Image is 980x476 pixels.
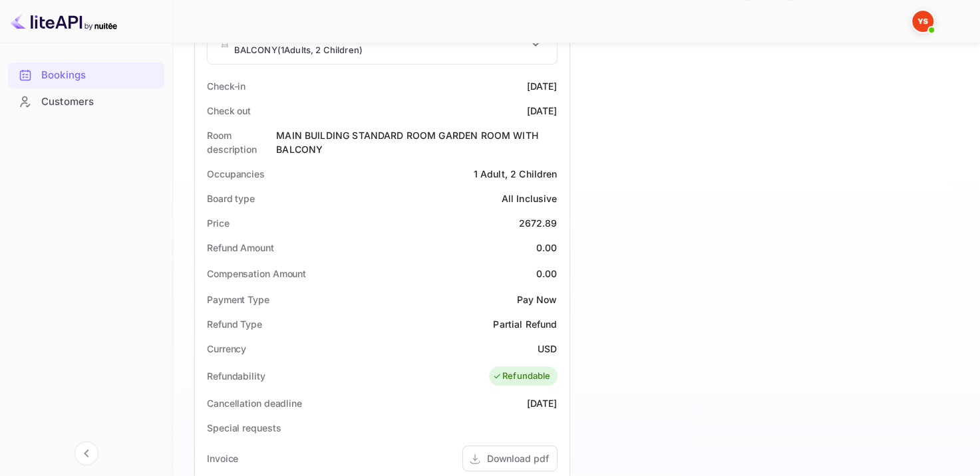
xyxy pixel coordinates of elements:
[207,421,281,435] div: Special requests
[75,441,98,465] button: Collapse navigation
[208,25,557,64] div: Room1-MAIN BUILDING STANDARD ROOM GARDEN ROOM WITH BALCONY(1Adults, 2 Children)
[536,267,558,281] div: 0.00
[527,104,558,118] div: [DATE]
[8,89,164,114] a: Customers
[207,396,302,410] div: Cancellation deadline
[8,62,164,87] a: Bookings
[207,293,269,306] div: Payment Type
[207,191,255,205] div: Board type
[516,293,557,306] div: Pay Now
[8,89,164,115] div: Customers
[912,11,933,32] img: Yandex Support
[502,191,558,205] div: All Inclusive
[207,369,265,383] div: Refundability
[492,370,551,383] div: Refundable
[11,11,117,32] img: LiteAPI logo
[207,451,238,465] div: Invoice
[207,317,262,331] div: Refund Type
[207,342,246,356] div: Currency
[41,94,158,110] div: Customers
[207,216,230,230] div: Price
[207,167,265,181] div: Occupancies
[207,267,306,281] div: Compensation Amount
[207,79,245,93] div: Check-in
[536,241,558,255] div: 0.00
[518,216,557,230] div: 2672.89
[8,62,164,88] div: Bookings
[493,317,557,331] div: Partial Refund
[41,68,158,83] div: Bookings
[538,342,557,356] div: USD
[474,167,558,181] div: 1 Adult, 2 Children
[527,79,558,93] div: [DATE]
[487,451,549,465] div: Download pdf
[234,31,528,57] p: Room 1 - MAIN BUILDING STANDARD ROOM GARDEN ROOM WITH BALCONY ( 1 Adults , 2 Children )
[276,128,557,156] div: MAIN BUILDING STANDARD ROOM GARDEN ROOM WITH BALCONY
[207,104,251,118] div: Check out
[207,241,274,255] div: Refund Amount
[527,396,558,410] div: [DATE]
[207,128,276,156] div: Room description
